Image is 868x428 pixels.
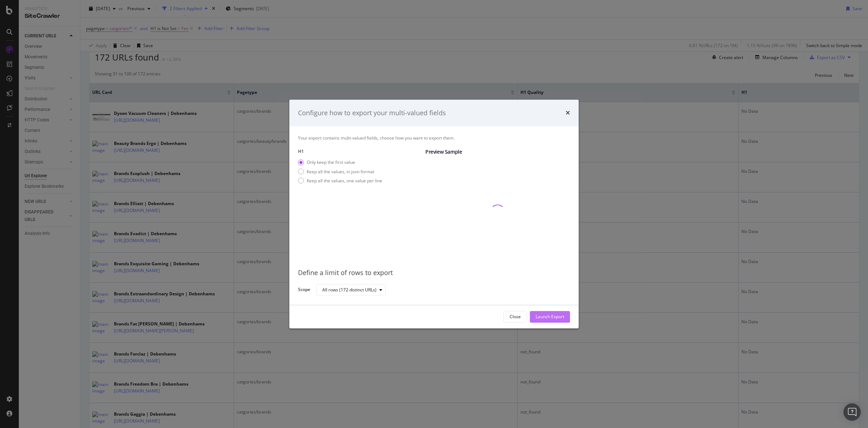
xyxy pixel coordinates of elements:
[307,178,382,184] div: Keep all the values, one value per line
[298,269,570,278] div: Define a limit of rows to export
[503,311,527,323] button: Close
[536,314,564,320] div: Launch Export
[425,149,570,156] div: Preview Sample
[322,288,376,292] div: All rows (172 distinct URLs)
[298,169,382,175] div: Keep all the values, in json format
[566,108,570,118] div: times
[307,159,355,166] div: Only keep the first value
[298,108,446,118] div: Configure how to export your multi-valued fields
[298,135,570,141] div: Your export contains multi-valued fields, choose how you want to export them.
[289,100,579,329] div: modal
[316,284,386,296] button: All rows (172 distinct URLs)
[298,159,382,166] div: Only keep the first value
[298,286,310,294] label: Scope
[298,149,420,155] label: H1
[530,311,570,323] button: Launch Export
[307,169,374,175] div: Keep all the values, in json format
[510,314,521,320] div: Close
[843,403,861,421] div: Open Intercom Messenger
